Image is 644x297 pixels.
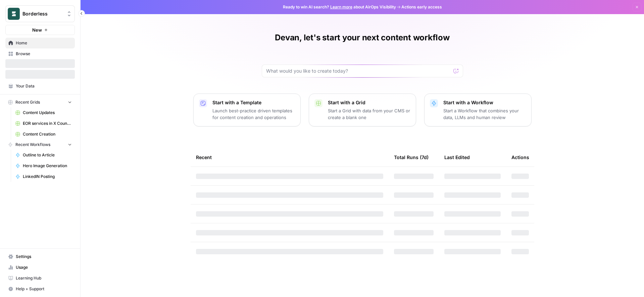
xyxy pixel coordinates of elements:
p: Start a Grid with data from your CMS or create a blank one [328,107,410,121]
span: Hero Image Generation [23,163,72,169]
span: Home [16,40,72,46]
span: New [32,27,42,33]
span: LinkedIN Posting [23,174,72,180]
span: Your Data [16,83,72,89]
span: Browse [16,51,72,57]
span: EOR services in X Country [23,120,72,126]
button: Start with a WorkflowStart a Workflow that combines your data, LLMs and human review [424,94,532,126]
span: Help + Support [16,286,72,292]
button: Recent Workflows [5,140,75,150]
button: Workspace: Borderless [5,5,75,22]
div: Recent [196,148,383,166]
h1: Devan, let's start your next content workflow [275,32,449,43]
span: Recent Grids [15,99,40,105]
span: Actions early access [401,4,442,10]
div: Last Edited [444,148,470,166]
a: Content Updates [12,107,75,118]
p: Launch best-practice driven templates for content creation and operations [212,107,295,121]
a: LinkedIN Posting [12,171,75,182]
a: Hero Image Generation [12,160,75,171]
span: Ready to win AI search? about AirOps Visibility [283,4,396,10]
a: Your Data [5,81,75,91]
span: Usage [16,264,72,270]
span: Settings [16,254,72,260]
button: New [5,25,75,35]
button: Recent Grids [5,97,75,107]
button: Start with a GridStart a Grid with data from your CMS or create a blank one [309,94,416,126]
span: Learning Hub [16,275,72,281]
a: Home [5,38,75,48]
div: Actions [511,148,529,166]
span: Recent Workflows [15,142,50,148]
a: Learn more [330,4,352,9]
a: Settings [5,251,75,262]
img: Borderless Logo [8,8,20,20]
p: Start a Workflow that combines your data, LLMs and human review [443,107,526,121]
p: Start with a Template [212,99,295,106]
input: What would you like to create today? [266,68,451,74]
div: Total Runs (7d) [394,148,429,166]
a: EOR services in X Country [12,118,75,129]
a: Usage [5,262,75,273]
a: Outline to Article [12,150,75,160]
span: Content Creation [23,131,72,137]
button: Help + Support [5,284,75,294]
span: Borderless [22,10,63,17]
p: Start with a Grid [328,99,410,106]
a: Learning Hub [5,273,75,284]
a: Browse [5,48,75,59]
p: Start with a Workflow [443,99,526,106]
a: Content Creation [12,129,75,140]
span: Content Updates [23,110,72,116]
span: Outline to Article [23,152,72,158]
button: Start with a TemplateLaunch best-practice driven templates for content creation and operations [193,94,301,126]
